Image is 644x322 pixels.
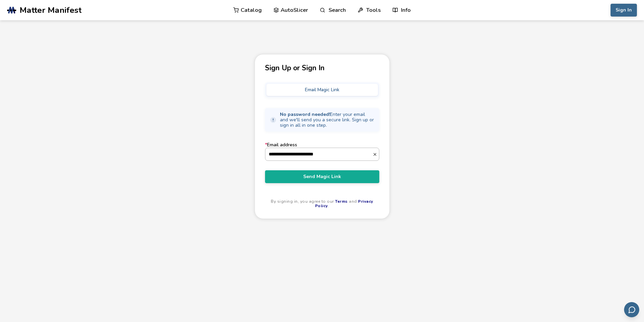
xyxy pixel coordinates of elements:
p: By signing in, you agree to our and . [265,199,379,209]
input: *Email address [265,148,373,160]
span: Enter your email and we'll send you a secure link. Sign up or sign in all in one step. [280,112,375,128]
button: *Email address [373,152,379,157]
label: Email address [265,142,379,160]
button: Email Magic Link [266,84,378,96]
button: Send feedback via email [624,302,639,317]
p: Sign Up or Sign In [265,65,379,72]
button: Sign In [611,4,637,17]
strong: No password needed! [280,111,330,118]
a: Terms [335,199,348,204]
button: Send Magic Link [265,170,379,183]
span: Send Magic Link [270,174,374,179]
span: Matter Manifest [20,5,81,15]
a: Privacy Policy [315,199,373,209]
